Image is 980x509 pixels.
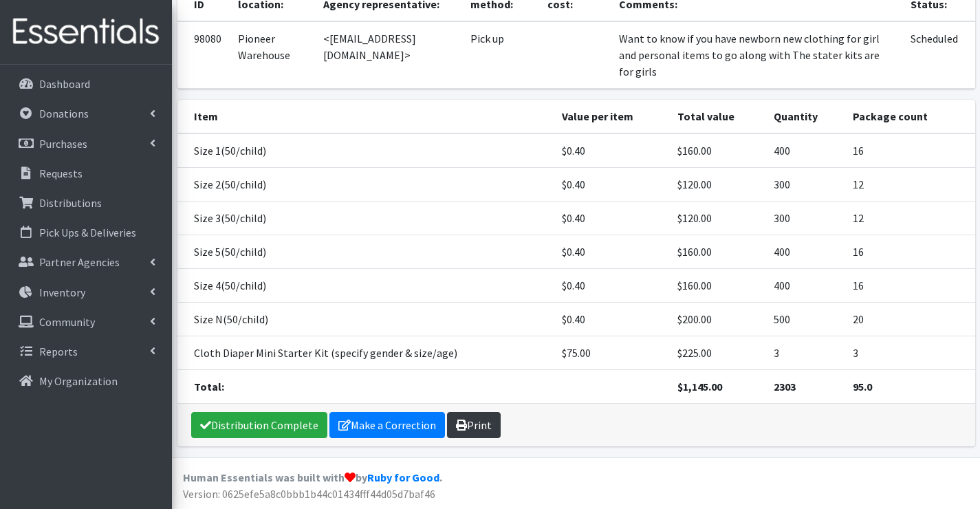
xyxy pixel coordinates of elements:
[845,303,975,336] td: 20
[845,202,975,235] td: 12
[39,107,89,120] p: Donations
[183,487,435,501] span: Version: 0625efe5a8c0bbb1b44c01434fff44d05d7baf46
[462,21,540,89] td: Pick up
[39,345,78,358] p: Reports
[845,336,975,370] td: 3
[669,168,765,202] td: $120.00
[845,235,975,269] td: 16
[853,380,872,393] strong: 95.0
[611,21,902,89] td: Want to know if you have newborn new clothing for girl and personal items to go along with The st...
[39,166,83,180] p: Requests
[177,336,554,370] td: Cloth Diaper Mini Starter Kit (specify gender & size/age)
[765,168,845,202] td: 300
[6,219,166,246] a: Pick Ups & Deliveries
[669,336,765,370] td: $225.00
[765,133,845,168] td: 400
[177,235,554,269] td: Size 5(50/child)
[39,255,120,269] p: Partner Agencies
[39,315,95,329] p: Community
[177,303,554,336] td: Size N(50/child)
[554,100,668,133] th: Value per item
[39,226,136,239] p: Pick Ups & Deliveries
[39,285,85,299] p: Inventory
[177,168,554,202] td: Size 2(50/child)
[669,303,765,336] td: $200.00
[765,303,845,336] td: 500
[6,100,166,127] a: Donations
[554,303,668,336] td: $0.40
[6,160,166,187] a: Requests
[845,269,975,303] td: 16
[669,235,765,269] td: $160.00
[765,100,845,133] th: Quantity
[677,380,722,393] strong: $1,145.00
[6,367,166,395] a: My Organization
[6,189,166,217] a: Distributions
[845,133,975,168] td: 16
[669,269,765,303] td: $160.00
[765,269,845,303] td: 400
[554,336,668,370] td: $75.00
[669,202,765,235] td: $120.00
[230,21,315,89] td: Pioneer Warehouse
[6,308,166,336] a: Community
[669,100,765,133] th: Total value
[191,412,327,438] a: Distribution Complete
[765,336,845,370] td: 3
[183,470,442,484] strong: Human Essentials was built with by .
[177,100,554,133] th: Item
[554,133,668,168] td: $0.40
[39,374,118,388] p: My Organization
[177,202,554,235] td: Size 3(50/child)
[6,279,166,306] a: Inventory
[669,133,765,168] td: $160.00
[6,130,166,158] a: Purchases
[845,100,975,133] th: Package count
[315,21,462,89] td: <[EMAIL_ADDRESS][DOMAIN_NAME]>
[39,196,102,210] p: Distributions
[177,21,230,89] td: 98080
[177,133,554,168] td: Size 1(50/child)
[367,470,439,484] a: Ruby for Good
[177,269,554,303] td: Size 4(50/child)
[6,248,166,276] a: Partner Agencies
[194,380,224,393] strong: Total:
[845,168,975,202] td: 12
[6,9,166,55] img: HumanEssentials
[902,21,974,89] td: Scheduled
[765,202,845,235] td: 300
[6,338,166,365] a: Reports
[329,412,445,438] a: Make a Correction
[6,70,166,98] a: Dashboard
[39,77,90,91] p: Dashboard
[554,235,668,269] td: $0.40
[39,137,87,151] p: Purchases
[447,412,501,438] a: Print
[554,269,668,303] td: $0.40
[774,380,796,393] strong: 2303
[765,235,845,269] td: 400
[554,202,668,235] td: $0.40
[554,168,668,202] td: $0.40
